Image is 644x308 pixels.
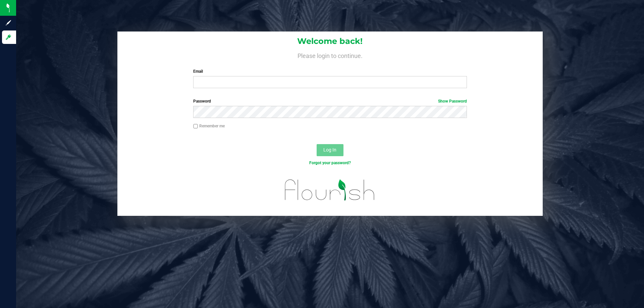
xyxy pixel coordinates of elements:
[277,173,383,207] img: flourish_logo.svg
[117,37,543,46] h1: Welcome back!
[193,68,467,74] label: Email
[5,34,12,41] inline-svg: Log in
[317,144,343,156] button: Log In
[438,99,467,104] a: Show Password
[309,161,351,165] a: Forgot your password?
[193,123,225,129] label: Remember me
[193,99,211,104] span: Password
[193,124,198,129] input: Remember me
[5,19,12,26] inline-svg: Sign up
[117,51,543,59] h4: Please login to continue.
[323,147,336,152] span: Log In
